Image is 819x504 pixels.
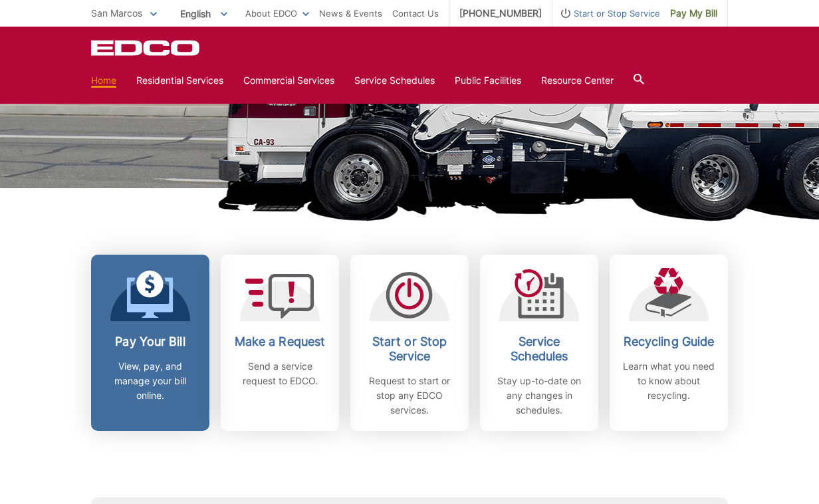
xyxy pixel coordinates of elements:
[136,73,223,88] a: Residential Services
[221,255,339,431] a: Make a Request Send a service request to EDCO.
[245,6,309,21] a: About EDCO
[91,40,201,56] a: EDCD logo. Return to the homepage.
[360,374,459,418] p: Request to start or stop any EDCO services.
[610,255,728,431] a: Recycling Guide Learn what you need to know about recycling.
[91,7,142,19] span: San Marcos
[91,73,116,88] a: Home
[101,359,199,403] p: View, pay, and manage your bill online.
[101,334,199,349] h2: Pay Your Bill
[490,334,588,364] h2: Service Schedules
[354,73,435,88] a: Service Schedules
[480,255,598,431] a: Service Schedules Stay up-to-date on any changes in schedules.
[670,6,717,21] span: Pay My Bill
[91,255,209,431] a: Pay Your Bill View, pay, and manage your bill online.
[243,73,334,88] a: Commercial Services
[490,374,588,418] p: Stay up-to-date on any changes in schedules.
[231,359,329,388] p: Send a service request to EDCO.
[170,3,237,25] span: English
[620,334,718,349] h2: Recycling Guide
[231,334,329,349] h2: Make a Request
[360,334,459,364] h2: Start or Stop Service
[620,359,718,403] p: Learn what you need to know about recycling.
[455,73,521,88] a: Public Facilities
[541,73,614,88] a: Resource Center
[319,6,382,21] a: News & Events
[392,6,439,21] a: Contact Us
